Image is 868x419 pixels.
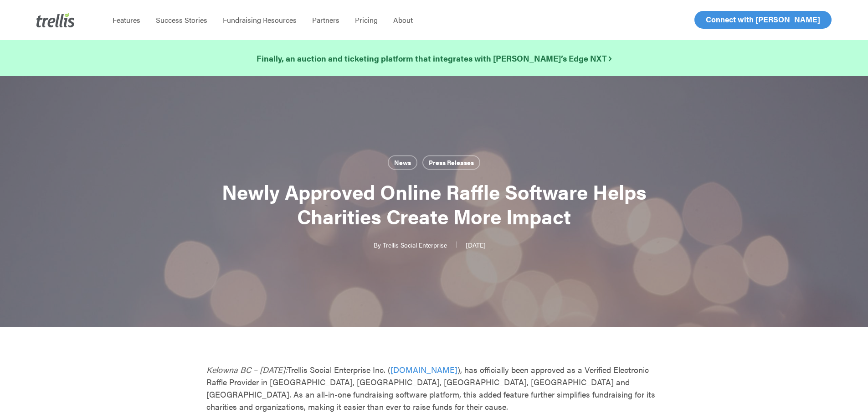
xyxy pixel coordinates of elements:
a: Connect with [PERSON_NAME] [694,11,832,29]
em: Kelowna BC – [DATE]: [206,364,287,375]
a: Trellis Social Enterprise [383,240,447,249]
span: Success Stories [156,15,207,25]
a: Finally, an auction and ticketing platform that integrates with [PERSON_NAME]’s Edge NXT [257,52,611,65]
span: About [393,15,413,25]
span: Pricing [355,15,378,25]
a: Fundraising Resources [215,16,304,25]
a: Partners [304,16,347,25]
a: Success Stories [148,16,215,25]
a: Features [105,16,148,25]
h1: Newly Approved Online Raffle Software Helps Charities Create More Impact [206,170,662,238]
span: Features [113,15,140,25]
a: Press Releases [422,155,480,170]
span: Partners [312,15,339,25]
a: About [385,16,421,25]
span: Connect with [PERSON_NAME] [706,14,820,25]
span: By [374,242,381,248]
strong: Finally, an auction and ticketing platform that integrates with [PERSON_NAME]’s Edge NXT [257,52,611,64]
span: [DATE] [456,242,495,248]
span: Fundraising Resources [223,15,297,25]
a: News [388,155,417,170]
a: Pricing [347,16,385,25]
img: Trellis [36,13,75,27]
a: [DOMAIN_NAME] [390,364,457,375]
